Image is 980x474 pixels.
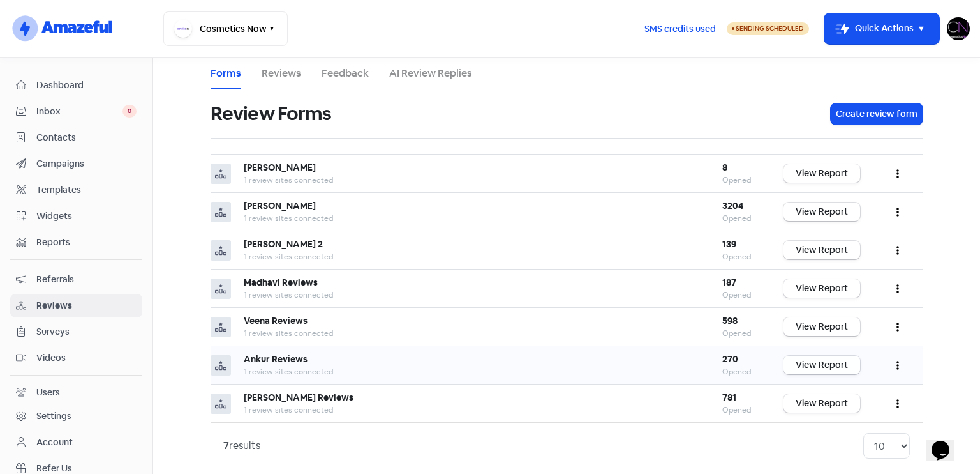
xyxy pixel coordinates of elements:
[389,66,472,81] a: AI Review Replies
[10,346,142,370] a: Videos
[722,289,758,301] div: Opened
[244,200,316,211] b: [PERSON_NAME]
[36,409,71,423] div: Settings
[10,404,142,428] a: Settings
[10,320,142,344] a: Surveys
[722,277,736,288] b: 187
[244,175,333,185] span: 1 review sites connected
[244,353,308,365] b: Ankur Reviews
[122,105,137,118] span: 0
[722,353,738,365] b: 270
[824,13,939,44] button: Quick Actions
[244,367,333,377] span: 1 review sites connected
[244,252,333,262] span: 1 review sites connected
[322,66,369,81] a: Feedback
[722,174,758,186] div: Opened
[10,381,142,404] a: Users
[722,366,758,378] div: Opened
[36,183,137,197] span: Templates
[722,328,758,339] div: Opened
[783,164,860,183] a: View Report
[223,439,229,452] strong: 7
[736,24,804,33] span: Sending Scheduled
[783,241,860,259] a: View Report
[722,200,743,211] b: 3204
[10,431,142,454] a: Account
[10,100,142,123] a: Inbox 0
[262,66,301,81] a: Reviews
[10,178,142,202] a: Templates
[244,392,353,403] b: [PERSON_NAME] Reviews
[244,213,333,224] span: 1 review sites connected
[722,238,736,250] b: 139
[722,162,727,173] b: 8
[10,126,142,149] a: Contacts
[36,351,137,365] span: Videos
[36,131,137,144] span: Contacts
[727,21,809,36] a: Sending Scheduled
[634,21,727,34] a: SMS credits used
[722,404,758,416] div: Opened
[783,356,860,374] a: View Report
[36,386,60,399] div: Users
[36,325,137,339] span: Surveys
[722,315,738,326] b: 598
[36,105,122,118] span: Inbox
[244,162,316,173] b: [PERSON_NAME]
[831,103,923,125] button: Create review form
[722,392,736,403] b: 781
[244,290,333,300] span: 1 review sites connected
[36,299,137,312] span: Reviews
[783,203,860,221] a: View Report
[783,279,860,298] a: View Report
[36,236,137,249] span: Reports
[244,277,318,288] b: Madhavi Reviews
[36,157,137,171] span: Campaigns
[36,210,137,223] span: Widgets
[10,152,142,176] a: Campaigns
[722,213,758,224] div: Opened
[211,93,331,134] h1: Review Forms
[36,436,73,449] div: Account
[244,315,308,326] b: Veena Reviews
[36,79,137,92] span: Dashboard
[926,423,967,461] iframe: chat widget
[244,328,333,339] span: 1 review sites connected
[783,317,860,336] a: View Report
[10,231,142,254] a: Reports
[223,438,260,454] div: results
[10,73,142,97] a: Dashboard
[644,22,716,36] span: SMS credits used
[783,394,860,413] a: View Report
[163,11,288,46] button: Cosmetics Now
[244,238,323,250] b: [PERSON_NAME] 2
[10,268,142,291] a: Referrals
[10,204,142,228] a: Widgets
[244,405,333,415] span: 1 review sites connected
[947,17,970,40] img: User
[10,294,142,317] a: Reviews
[36,273,137,286] span: Referrals
[211,66,241,81] a: Forms
[722,251,758,263] div: Opened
